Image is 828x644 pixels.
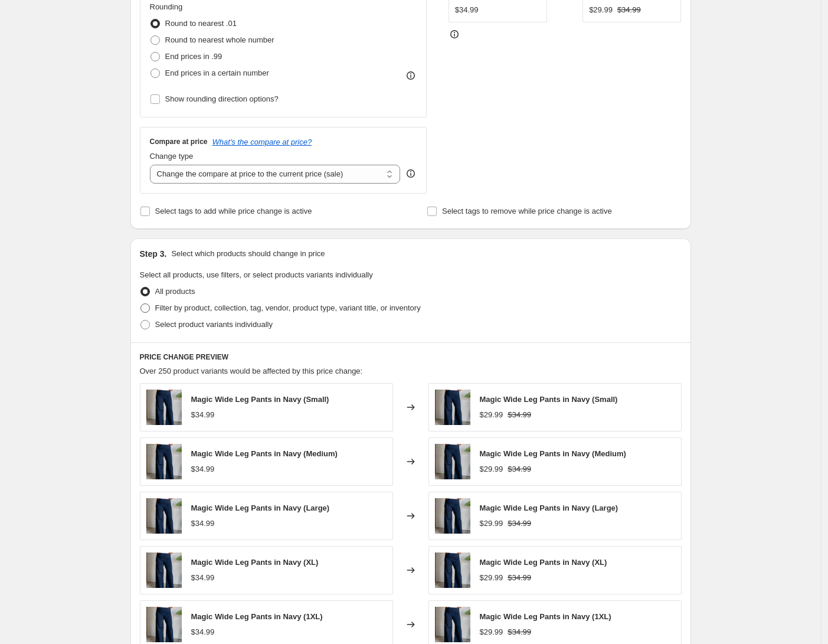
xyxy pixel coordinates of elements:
img: MagicWideLegPantsinNavy2_80x.jpg [435,390,470,425]
span: Magic Wide Leg Pants in Navy (Large) [191,504,330,512]
span: Over 250 product variants would be affected by this price change: [140,367,363,375]
div: $34.99 [191,463,215,475]
span: Select product variants individually [155,320,273,329]
span: Magic Wide Leg Pants in Navy (Medium) [480,449,626,458]
img: MagicWideLegPantsinNavy2_80x.jpg [435,498,470,534]
span: Magic Wide Leg Pants in Navy (1XL) [480,612,611,621]
span: All products [155,287,195,296]
div: $29.99 [480,463,503,475]
span: Select tags to add while price change is active [155,207,312,215]
span: Select all products, use filters, or select products variants individually [140,270,373,279]
img: MagicWideLegPantsinNavy2_80x.jpg [435,607,470,642]
span: Show rounding direction options? [165,94,279,103]
p: Select which products should change in price [171,248,325,260]
div: $34.99 [455,4,479,16]
div: $34.99 [191,409,215,421]
img: MagicWideLegPantsinNavy2_80x.jpg [146,444,182,479]
strike: $34.99 [508,409,531,421]
div: $29.99 [589,4,613,16]
img: MagicWideLegPantsinNavy2_80x.jpg [146,498,182,534]
div: $29.99 [480,626,503,638]
img: MagicWideLegPantsinNavy2_80x.jpg [146,390,182,425]
div: $34.99 [191,626,215,638]
h6: PRICE CHANGE PREVIEW [140,352,682,362]
img: MagicWideLegPantsinNavy2_80x.jpg [435,553,470,588]
span: Round to nearest .01 [165,19,237,28]
span: Magic Wide Leg Pants in Navy (Medium) [191,449,338,458]
strike: $34.99 [508,572,531,584]
div: $29.99 [480,518,503,529]
button: What's the compare at price? [212,138,312,146]
div: $29.99 [480,409,503,421]
img: MagicWideLegPantsinNavy2_80x.jpg [146,553,182,588]
div: $34.99 [191,572,215,584]
div: $29.99 [480,572,503,584]
span: Magic Wide Leg Pants in Navy (Large) [480,504,618,512]
img: MagicWideLegPantsinNavy2_80x.jpg [435,444,470,479]
span: Magic Wide Leg Pants in Navy (Small) [191,395,329,404]
div: help [405,168,417,179]
span: Magic Wide Leg Pants in Navy (Small) [480,395,618,404]
span: Magic Wide Leg Pants in Navy (1XL) [191,612,323,621]
span: End prices in a certain number [165,68,269,77]
span: Rounding [150,2,183,11]
span: Select tags to remove while price change is active [442,207,612,215]
span: End prices in .99 [165,52,222,61]
span: Change type [150,152,194,161]
span: Magic Wide Leg Pants in Navy (XL) [191,558,319,567]
img: MagicWideLegPantsinNavy2_80x.jpg [146,607,182,642]
strike: $34.99 [508,518,531,529]
strike: $34.99 [508,463,531,475]
strike: $34.99 [617,4,641,16]
h3: Compare at price [150,137,208,146]
span: Magic Wide Leg Pants in Navy (XL) [480,558,607,567]
span: Round to nearest whole number [165,35,274,44]
span: Filter by product, collection, tag, vendor, product type, variant title, or inventory [155,303,421,312]
div: $34.99 [191,518,215,529]
h2: Step 3. [140,248,167,260]
strike: $34.99 [508,626,531,638]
